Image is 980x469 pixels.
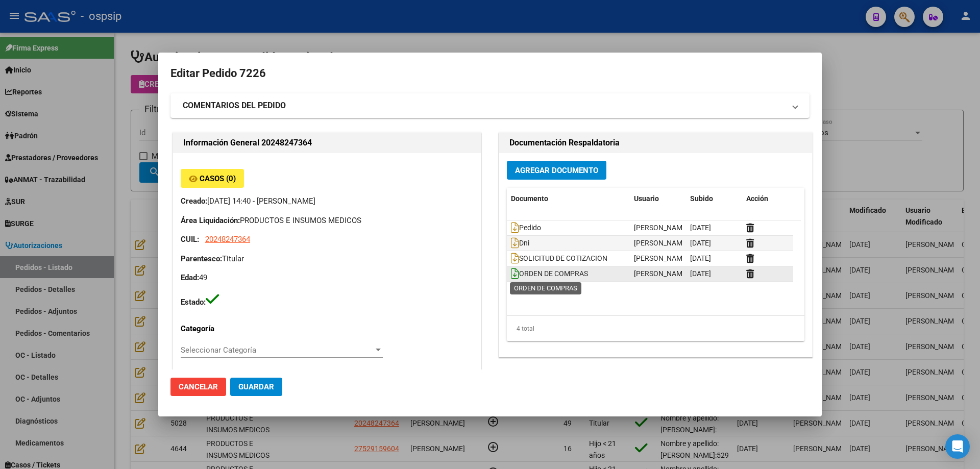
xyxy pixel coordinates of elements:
strong: Parentesco: [181,254,222,263]
span: Casos (0) [200,174,236,183]
span: Pedido [511,224,541,232]
strong: Estado: [181,298,206,307]
span: [PERSON_NAME] [634,239,689,247]
span: Guardar [238,382,274,391]
datatable-header-cell: Subido [686,188,742,210]
span: Acción [746,194,768,203]
strong: Área Liquidación: [181,216,240,225]
span: SOLICITUD DE COTIZACION [511,255,607,263]
span: [DATE] [690,239,711,247]
span: Usuario [634,194,659,203]
mat-expansion-panel-header: COMENTARIOS DEL PEDIDO [170,93,810,118]
h2: Editar Pedido 7226 [170,64,810,83]
span: [DATE] [690,224,711,232]
h2: Documentación Respaldatoria [509,137,802,149]
p: Categoría [181,323,268,335]
span: Agregar Documento [515,166,598,175]
p: 49 [181,272,473,284]
button: Casos (0) [181,169,244,188]
div: Open Intercom Messenger [945,434,970,459]
span: Dni [511,239,529,248]
p: [DATE] 14:40 - [PERSON_NAME] [181,195,473,207]
button: Cancelar [170,378,226,396]
datatable-header-cell: Documento [507,188,630,210]
span: 20248247364 [205,235,250,244]
span: ORDEN DE COMPRAS [511,270,588,278]
div: 4 total [507,316,804,341]
strong: CUIL: [181,235,199,244]
span: [PERSON_NAME] [634,224,689,232]
p: PRODUCTOS E INSUMOS MEDICOS [181,215,473,227]
strong: COMENTARIOS DEL PEDIDO [183,100,286,112]
span: [PERSON_NAME] [634,254,689,262]
h2: Información General 20248247364 [183,137,471,149]
datatable-header-cell: Acción [742,188,793,210]
span: Documento [511,194,548,203]
span: [PERSON_NAME] [634,269,689,278]
datatable-header-cell: Usuario [630,188,686,210]
button: Agregar Documento [507,161,606,180]
span: Subido [690,194,713,203]
span: [DATE] [690,269,711,278]
span: Cancelar [179,382,218,391]
span: [DATE] [690,254,711,262]
strong: Creado: [181,196,207,206]
strong: Edad: [181,273,199,282]
button: Guardar [230,378,282,396]
span: Seleccionar Categoría [181,345,374,355]
p: Titular [181,253,473,265]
